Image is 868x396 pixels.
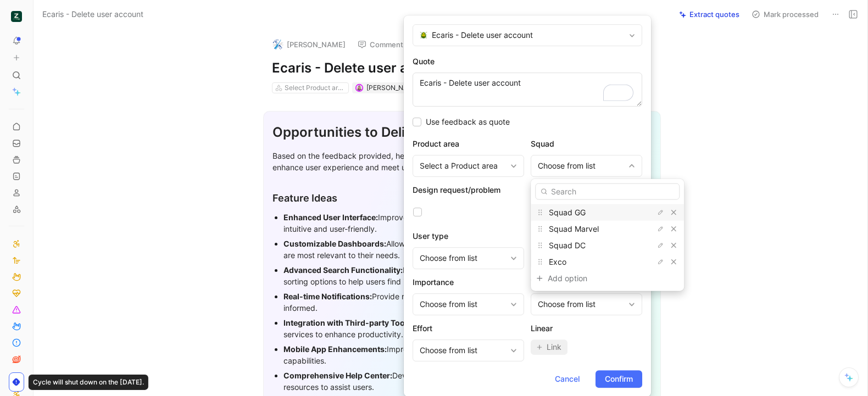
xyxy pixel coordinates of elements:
div: Exco [531,254,684,270]
span: Squad DC [549,241,586,250]
div: Cycle will shut down on the [DATE]. [29,375,148,390]
span: Exco [549,257,566,266]
div: Squad GG [531,204,684,221]
input: Search [535,183,680,200]
span: Squad Marvel [549,224,599,233]
span: Squad GG [549,208,586,217]
div: Add option [548,272,630,285]
div: Squad DC [531,237,684,254]
div: Squad Marvel [531,221,684,237]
